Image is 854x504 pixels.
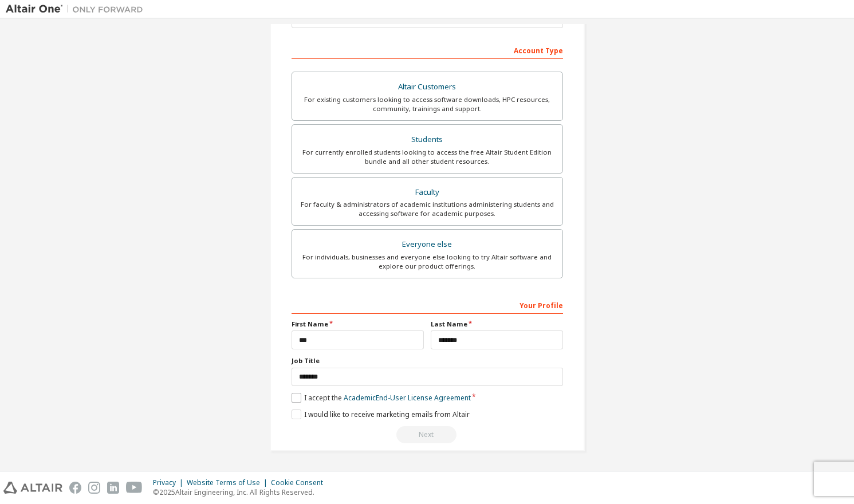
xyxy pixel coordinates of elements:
div: Account Type [292,41,563,59]
div: For faculty & administrators of academic institutions administering students and accessing softwa... [299,200,556,218]
div: Students [299,132,556,148]
img: facebook.svg [69,482,81,494]
img: linkedin.svg [107,482,119,494]
img: Altair One [6,3,149,15]
img: altair_logo.svg [3,482,62,494]
label: I would like to receive marketing emails from Altair [292,409,470,419]
div: Privacy [153,478,187,487]
label: Job Title [292,356,563,365]
label: First Name [292,320,424,329]
div: Read and acccept EULA to continue [292,426,563,443]
p: © 2025 Altair Engineering, Inc. All Rights Reserved. [153,487,330,497]
div: Website Terms of Use [187,478,271,487]
label: Last Name [431,320,563,329]
div: Cookie Consent [271,478,330,487]
div: For existing customers looking to access software downloads, HPC resources, community, trainings ... [299,95,556,113]
img: youtube.svg [126,482,143,494]
div: Faculty [299,184,556,200]
div: Your Profile [292,296,563,314]
label: I accept the [292,393,471,403]
img: instagram.svg [88,482,100,494]
div: Altair Customers [299,79,556,95]
a: Academic End-User License Agreement [344,393,471,403]
div: Everyone else [299,237,556,253]
div: For currently enrolled students looking to access the free Altair Student Edition bundle and all ... [299,148,556,166]
div: For individuals, businesses and everyone else looking to try Altair software and explore our prod... [299,253,556,271]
